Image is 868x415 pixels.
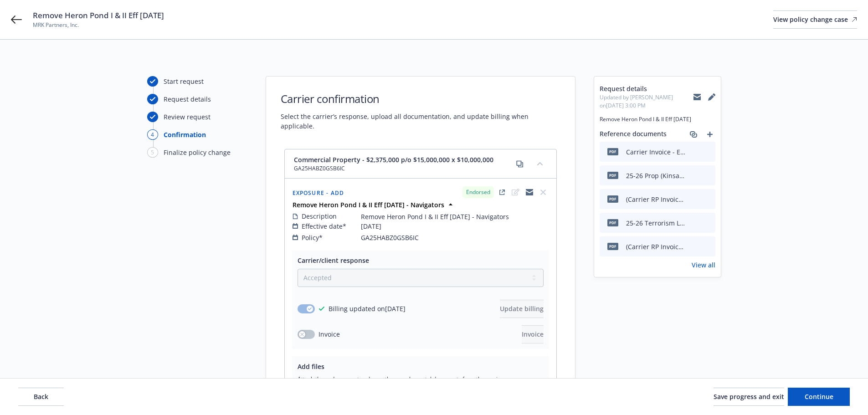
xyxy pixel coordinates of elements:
div: Commercial Property - $2,375,000 p/o $15,000,000 x $10,000,000GA25HABZ0GSB6ICcopycollapse content [285,149,556,179]
div: Start request [164,77,204,86]
span: GA25HABZ0GSB6IC [361,233,419,242]
div: Request details [164,94,211,104]
span: Invoice [522,330,544,338]
button: download file [689,195,696,204]
span: Remove Heron Pond I & II Eff [DATE] - Navigators [361,212,509,221]
span: Add files [298,362,324,371]
span: Reference documents [600,129,667,140]
div: View policy change case [773,11,857,28]
span: pdf [607,243,618,250]
button: Invoice [522,325,544,343]
span: [DATE] [361,221,381,231]
a: external [497,187,508,198]
button: collapse content [533,156,547,171]
span: Invoice [318,329,340,339]
a: View all [692,260,715,270]
span: Remove Heron Pond I & II Eff [DATE] [33,10,164,21]
strong: Remove Heron Pond I & II Eff [DATE] - Navigators [293,200,444,209]
span: Effective date* [302,221,346,231]
div: Review request [164,112,211,122]
span: Request details [600,84,693,93]
span: Back [34,392,48,401]
span: Continue [805,392,833,401]
span: Exposure - Add [293,189,344,197]
div: (Carrier RP Invoice) 25-26 Terrorism Liab Endt 10 - Remove HP I & II Eff [DATE].pdf [626,195,685,204]
div: Finalize policy change [164,148,231,157]
span: Update billing [500,304,544,313]
button: preview file [704,147,712,157]
span: Carrier/client response [298,256,369,265]
span: Description [302,211,337,221]
div: Billing updated on [DATE] [318,304,406,313]
button: Continue [788,388,850,406]
a: add [704,129,715,140]
span: Attach the endorsement and any other supplemental documents from the carrier. [298,375,544,383]
button: download file [689,171,696,180]
span: pdf [607,219,618,226]
div: 25-26 Prop (Kinsale) Endt 1 - Remove HP I & II eff [DATE].pdf [626,171,685,180]
div: (Carrier RP Invoice) 25-26 Prop (Navigators) Endt 1 - Remove HP I & II eff [DATE].pdf [626,242,685,251]
button: download file [689,218,696,228]
div: Confirmation [164,130,206,139]
span: Save progress and exit [714,392,784,401]
button: download file [689,242,696,251]
a: copy [514,159,525,169]
a: View policy change case [773,10,857,29]
button: preview file [704,195,712,204]
button: preview file [704,242,712,251]
span: Updated by [PERSON_NAME] on [DATE] 3:00 PM [600,93,693,110]
span: Commercial Property - $2,375,000 p/o $15,000,000 x $10,000,000 [294,155,493,164]
span: MRK Partners, Inc. [33,21,164,29]
span: close [538,187,549,198]
button: Back [18,388,64,406]
h1: Carrier confirmation [281,91,560,106]
a: copyLogging [524,187,535,198]
span: edit [510,187,521,198]
span: Policy* [302,233,323,242]
span: Pdf [607,148,618,155]
span: pdf [607,195,618,202]
a: associate [688,129,699,140]
button: preview file [704,171,712,180]
div: Carrier Invoice - Endt Remove HP I & II.Pdf [626,147,685,157]
button: download file [689,147,696,157]
button: Update billing [500,300,544,318]
div: 25-26 Terrorism Liab Endt 10 - Remove HP I & II Eff [DATE].pdf [626,218,685,228]
span: Remove Heron Pond I & II Eff [DATE] [600,115,715,123]
span: pdf [607,172,618,179]
span: Select the carrier’s response, upload all documentation, and update billing when applicable. [281,112,560,131]
button: Save progress and exit [714,388,784,406]
span: GA25HABZ0GSB6IC [294,164,493,173]
div: 5 [147,147,158,158]
button: preview file [704,218,712,228]
div: 4 [147,129,158,140]
span: Endorsed [466,188,490,196]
